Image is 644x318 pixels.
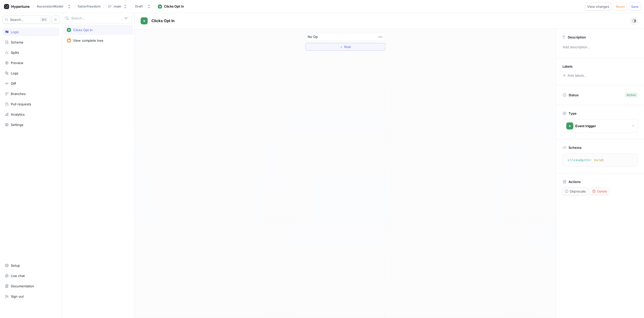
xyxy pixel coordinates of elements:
span: Delete [597,190,607,193]
textarea: clicksOptIn: Void! [565,156,635,165]
div: View complete tree [73,38,103,42]
button: ＋Rule [305,43,385,51]
button: Delete [590,188,609,195]
div: Logs [11,71,18,75]
p: Actions [569,180,581,184]
input: Search... [71,16,122,21]
button: View changes [585,3,612,11]
button: Add labels... [561,72,588,79]
p: Add description... [560,43,640,52]
div: Branches [11,92,26,96]
span: Save [631,5,639,8]
p: Labels [562,64,573,68]
button: Save [629,3,641,11]
div: Splits [11,51,19,55]
span: Reset [616,5,625,8]
div: Settings [11,123,23,127]
div: Documentation [11,284,34,288]
div: Live chat [11,274,25,278]
a: Documentation [3,282,60,290]
div: Active [627,93,636,97]
div: Diff [11,81,16,85]
p: Description [568,35,586,39]
div: Analytics [11,112,25,116]
button: Search...K [3,16,50,24]
p: Status [569,92,579,99]
div: Clicks Opt In [164,4,184,9]
span: fasterfreedom [78,5,101,8]
div: Clicks Opt In [73,28,93,32]
span: View changes [587,5,609,8]
button: Draft [133,2,153,11]
div: No Op [308,34,318,39]
div: Event trigger [575,124,596,128]
button: Deprecate [562,188,588,195]
p: Type [569,111,577,115]
div: Draft [135,4,143,9]
div: Setup [11,263,20,267]
div: Logic [11,30,19,34]
div: Schema [11,40,23,44]
p: Schema [569,146,581,150]
div: Preview [11,61,23,65]
button: Reset [614,3,627,11]
button: main [106,2,129,11]
div: main [114,4,121,9]
span: ＋ [340,45,343,48]
div: K [40,17,48,22]
div: AscensionModel [37,4,63,9]
span: Deprecate [570,190,586,193]
button: AscensionModel [35,2,73,11]
div: Sign out [11,294,24,298]
span: Rule [344,45,351,48]
span: Clicks Opt In [151,19,175,23]
span: Search... [10,18,24,21]
button: Event trigger [562,119,638,133]
div: Pull requests [11,102,31,106]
